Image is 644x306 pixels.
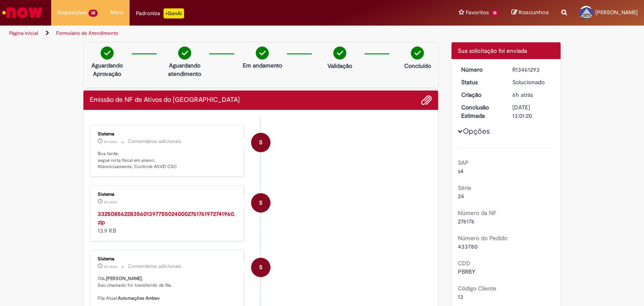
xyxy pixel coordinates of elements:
[458,167,464,175] span: s4
[512,91,533,99] span: 6h atrás
[110,8,123,17] span: More
[251,258,270,277] div: System
[512,9,549,17] a: Rascunhos
[458,259,470,267] b: CDD
[455,91,506,99] dt: Criação
[512,91,551,99] div: 29/08/2025 10:01:16
[595,9,638,16] span: [PERSON_NAME]
[90,96,240,104] h2: Emissão de NF de Ativos do ASVD Histórico de tíquete
[104,264,117,269] time: 29/08/2025 10:15:56
[98,192,237,197] div: Sistema
[136,8,184,18] div: Padroniza
[106,275,142,282] b: [PERSON_NAME]
[57,8,87,17] span: Requisições
[404,62,431,70] p: Concluído
[458,243,478,250] span: 433780
[259,257,262,277] span: S
[458,184,471,192] b: Série
[98,132,237,137] div: Sistema
[455,65,506,74] dt: Número
[458,285,496,292] b: Código Cliente
[87,61,127,78] p: Aguardando Aprovação
[259,193,262,213] span: S
[164,61,205,78] p: Aguardando atendimento
[104,200,117,205] span: 6h atrás
[458,192,464,200] span: 24
[98,210,235,226] a: 33250856228356013977550240002761761972741960.zip
[458,218,475,225] span: 276176
[411,47,424,60] img: check-circle-green.png
[88,10,98,17] span: 35
[251,133,270,152] div: System
[466,8,489,17] span: Favoritos
[104,139,117,144] time: 29/08/2025 10:16:53
[101,47,114,60] img: check-circle-green.png
[512,78,551,86] div: Solucionado
[128,138,182,145] small: Comentários adicionais
[458,234,507,242] b: Número do Pedido
[259,132,262,153] span: S
[243,61,282,70] p: Em andamento
[9,30,38,36] a: Página inicial
[458,293,463,301] span: 13
[98,210,237,235] div: 13.9 KB
[104,139,117,144] span: 6h atrás
[458,209,496,217] b: Número da NF
[491,10,499,17] span: 15
[104,264,117,269] span: 6h atrás
[455,78,506,86] dt: Status
[512,91,533,99] time: 29/08/2025 10:01:16
[1,4,44,21] img: ServiceNow
[178,47,191,60] img: check-circle-green.png
[458,47,527,54] span: Sua solicitação foi enviada
[512,103,551,120] div: [DATE] 13:01:20
[512,65,551,74] div: R13461293
[333,47,346,60] img: check-circle-green.png
[56,30,118,36] a: Formulário de Atendimento
[519,8,549,16] span: Rascunhos
[251,193,270,213] div: Sistema
[98,150,237,170] p: Boa tarde, segue nota fiscal em anexo. Atenciosamente, Controle ASVD CSC
[256,47,269,60] img: check-circle-green.png
[458,268,475,275] span: PBRBY
[164,8,184,18] p: +GenAi
[104,200,117,205] time: 29/08/2025 10:16:53
[118,295,160,301] b: Automações Ambev
[128,263,182,270] small: Comentários adicionais
[458,159,469,166] b: SAP
[6,26,423,41] ul: Trilhas de página
[455,103,506,120] dt: Conclusão Estimada
[327,62,352,70] p: Validação
[421,95,432,106] button: Adicionar anexos
[98,257,237,262] div: Sistema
